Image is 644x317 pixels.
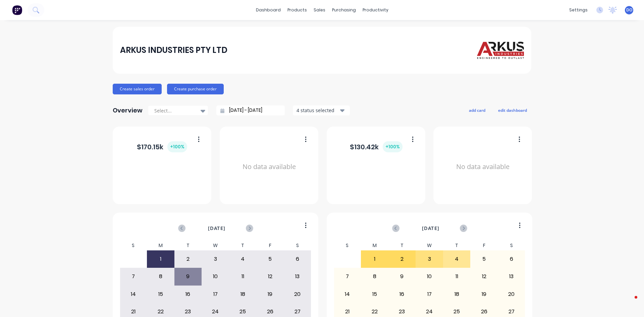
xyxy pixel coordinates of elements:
[284,286,311,303] div: 20
[120,268,147,285] div: 7
[416,241,443,250] div: W
[208,225,225,232] span: [DATE]
[284,251,311,267] div: 6
[174,241,202,250] div: T
[334,286,361,303] div: 14
[147,241,174,250] div: M
[167,84,224,94] button: Create purchase order
[471,251,497,267] div: 5
[229,268,256,285] div: 11
[361,286,388,303] div: 15
[310,5,329,15] div: sales
[12,5,22,15] img: Factory
[120,286,147,303] div: 14
[388,241,416,250] div: T
[147,268,174,285] div: 8
[257,286,283,303] div: 19
[359,5,392,15] div: productivity
[422,225,439,232] span: [DATE]
[137,141,187,152] div: $ 170.15k
[175,251,202,267] div: 2
[621,294,637,310] iframe: Intercom live chat
[229,241,257,250] div: T
[465,106,490,114] button: add card
[175,286,202,303] div: 16
[256,241,284,250] div: F
[253,5,284,15] a: dashboard
[284,241,311,250] div: S
[470,241,498,250] div: F
[113,104,143,117] div: Overview
[147,286,174,303] div: 15
[389,268,416,285] div: 9
[120,44,227,57] div: ARKUS INDUSTRIES PTY LTD
[389,251,416,267] div: 2
[284,268,311,285] div: 13
[120,241,147,250] div: S
[443,251,470,267] div: 4
[443,268,470,285] div: 11
[257,268,283,285] div: 12
[147,251,174,267] div: 1
[227,135,311,199] div: No data available
[361,251,388,267] div: 1
[471,268,497,285] div: 12
[443,241,471,250] div: T
[441,135,525,199] div: No data available
[297,107,339,114] div: 4 status selected
[202,241,229,250] div: W
[334,268,361,285] div: 7
[383,141,402,152] div: + 100 %
[293,105,350,115] button: 4 status selected
[202,251,229,267] div: 3
[626,7,632,13] span: DO
[361,268,388,285] div: 8
[361,241,388,250] div: M
[229,251,256,267] div: 4
[416,268,443,285] div: 10
[350,141,402,152] div: $ 130.42k
[257,251,283,267] div: 5
[477,38,524,62] img: ARKUS INDUSTRIES PTY LTD
[566,5,591,15] div: settings
[202,286,229,303] div: 17
[229,286,256,303] div: 18
[202,268,229,285] div: 10
[416,286,443,303] div: 17
[498,286,525,303] div: 20
[334,241,361,250] div: S
[284,5,310,15] div: products
[113,84,162,94] button: Create sales order
[416,251,443,267] div: 3
[329,5,359,15] div: purchasing
[498,241,525,250] div: S
[498,268,525,285] div: 13
[389,286,416,303] div: 16
[175,268,202,285] div: 9
[498,251,525,267] div: 6
[167,141,187,152] div: + 100 %
[471,286,497,303] div: 19
[443,286,470,303] div: 18
[494,106,531,114] button: edit dashboard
